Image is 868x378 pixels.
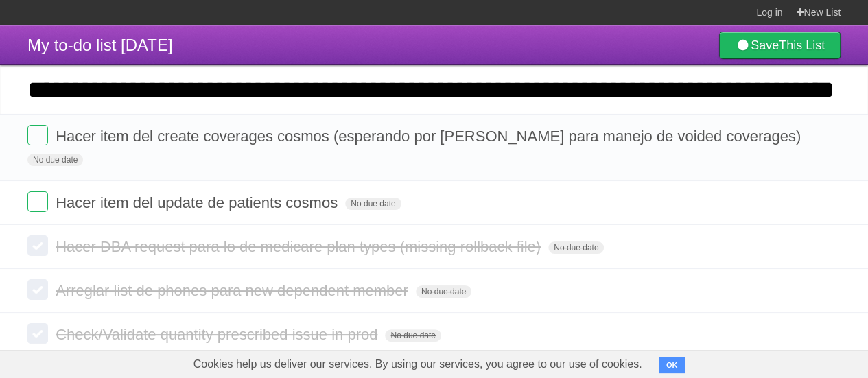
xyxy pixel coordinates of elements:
a: SaveThis List [719,32,841,59]
label: Done [27,235,48,256]
span: No due date [27,154,83,166]
span: My to-do list [DATE] [27,36,173,54]
span: No due date [416,285,471,298]
span: Cookies help us deliver our services. By using our services, you agree to our use of cookies. [180,351,656,378]
label: Done [27,191,48,212]
span: Hacer item del create coverages cosmos (esperando por [PERSON_NAME] para manejo de voided coverages) [56,128,804,145]
b: This List [779,38,825,52]
label: Done [27,323,48,344]
span: No due date [548,241,604,254]
span: Hacer DBA request para lo de medicare plan types (missing rollback file) [56,238,544,255]
span: Hacer item del update de patients cosmos [56,194,341,211]
label: Done [27,279,48,300]
span: No due date [385,329,441,342]
span: Arreglar list de phones para new dependent member [56,282,412,299]
span: Check/Validate quantity prescribed issue in prod [56,326,381,343]
label: Done [27,125,48,145]
span: No due date [345,198,401,210]
button: OK [659,357,685,373]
